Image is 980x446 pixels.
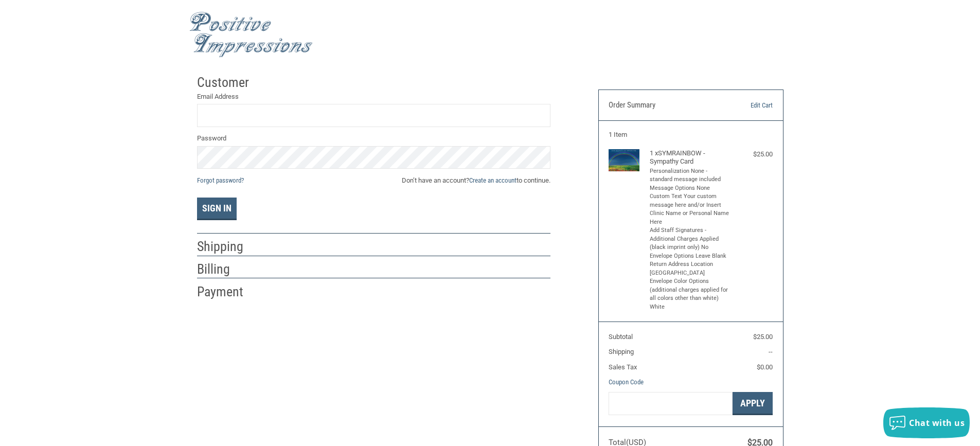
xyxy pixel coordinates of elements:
li: Message Options None [650,184,729,193]
span: Chat with us [909,417,965,429]
li: Custom Text Your custom message here and/or Insert Clinic Name or Personal Name Here [650,192,729,226]
h4: 1 x SYMRAINBOW - Sympathy Card [650,149,729,166]
a: Create an account [469,176,516,184]
span: -- [769,348,773,355]
button: Sign In [197,198,237,220]
h3: 1 Item [609,131,773,139]
span: $25.00 [753,333,773,341]
input: Gift Certificate or Coupon Code [609,392,733,415]
label: Password [197,133,550,144]
li: Envelope Color Options (additional charges applied for all colors other than white) White [650,277,729,311]
h2: Payment [197,283,257,300]
a: Edit Cart [720,100,773,111]
label: Email Address [197,92,550,102]
div: $25.00 [732,149,773,159]
span: Don’t have an account? to continue. [402,175,550,186]
span: $0.00 [757,363,773,371]
li: Add Staff Signatures - Additional Charges Applied (black imprint only) No [650,226,729,252]
img: Positive Impressions [189,12,313,58]
button: Apply [733,392,773,415]
a: Coupon Code [609,378,644,386]
h2: Customer [197,74,257,91]
li: Personalization None - standard message included [650,167,729,184]
h2: Billing [197,261,257,278]
a: Forgot password? [197,176,244,184]
span: Shipping [609,348,634,355]
button: Chat with us [883,407,970,438]
li: Envelope Options Leave Blank [650,252,729,261]
h3: Order Summary [609,100,720,111]
h2: Shipping [197,238,257,255]
li: Return Address Location [GEOGRAPHIC_DATA] [650,260,729,277]
span: Sales Tax [609,363,637,371]
span: Subtotal [609,333,633,341]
